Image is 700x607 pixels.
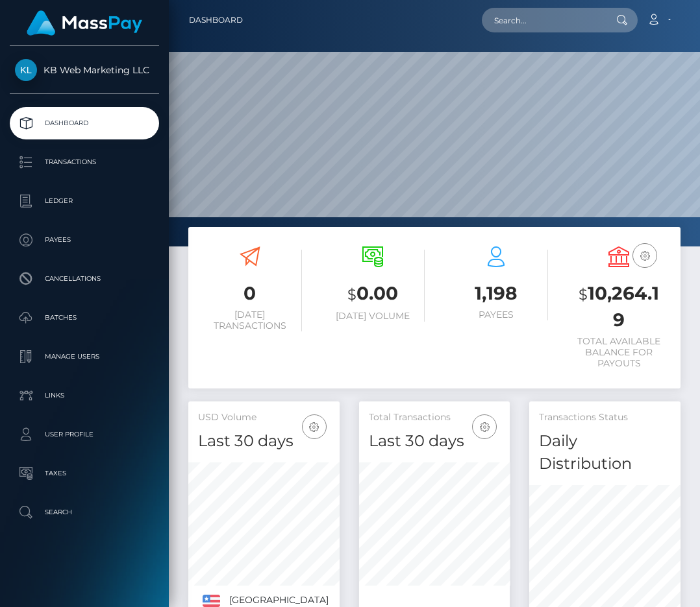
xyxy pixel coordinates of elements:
[15,152,154,172] p: Transactions
[189,6,243,34] a: Dashboard
[444,281,548,306] h3: 1,198
[10,302,159,334] a: Batches
[10,107,159,139] a: Dashboard
[10,418,159,451] a: User Profile
[369,411,501,424] h5: Total Transactions
[15,230,154,250] p: Payees
[15,386,154,405] p: Links
[15,503,154,522] p: Search
[10,457,159,490] a: Taxes
[198,309,302,331] h6: [DATE] Transactions
[321,281,425,307] h3: 0.00
[539,430,671,475] h4: Daily Distribution
[198,411,330,424] h5: USD Volume
[198,430,330,453] h4: Last 30 days
[10,224,159,256] a: Payees
[347,285,356,303] small: $
[10,263,159,295] a: Cancellations
[10,185,159,217] a: Ledger
[10,496,159,529] a: Search
[10,340,159,373] a: Manage Users
[321,311,425,322] h6: [DATE] Volume
[482,8,604,32] input: Search...
[15,464,154,483] p: Taxes
[579,285,588,303] small: $
[10,64,159,76] span: KB Web Marketing LLC
[568,281,671,333] h3: 10,264.19
[15,269,154,289] p: Cancellations
[568,336,671,368] h6: Total Available Balance for Payouts
[10,146,159,178] a: Transactions
[198,281,302,306] h3: 0
[27,10,142,36] img: MassPay Logo
[15,425,154,444] p: User Profile
[15,308,154,327] p: Batches
[10,379,159,412] a: Links
[15,113,154,133] p: Dashboard
[444,309,548,320] h6: Payees
[15,347,154,366] p: Manage Users
[539,411,671,424] h5: Transactions Status
[15,191,154,211] p: Ledger
[369,430,501,453] h4: Last 30 days
[203,595,220,606] img: US.png
[15,59,37,81] img: KB Web Marketing LLC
